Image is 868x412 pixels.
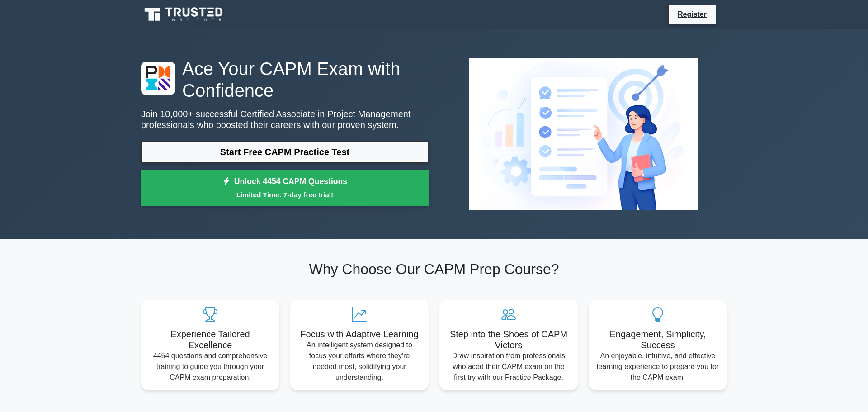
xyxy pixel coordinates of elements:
[141,109,429,130] p: Join 10,000+ successful Certified Associate in Project Management professionals who boosted their...
[141,141,429,163] a: Start Free CAPM Practice Test
[141,58,429,101] h1: Ace Your CAPM Exam with Confidence
[596,350,720,383] p: An enjoyable, intuitive, and effective learning experience to prepare you for the CAPM exam.
[141,170,429,206] a: Unlock 4454 CAPM QuestionsLimited Time: 7-day free trial!
[462,51,705,217] img: Certified Associate in Project Management Preview
[596,329,720,350] h5: Engagement, Simplicity, Success
[447,329,571,350] h5: Step into the Shoes of CAPM Victors
[148,350,272,383] p: 4454 questions and comprehensive training to guide you through your CAPM exam preparation.
[297,329,421,340] h5: Focus with Adaptive Learning
[148,329,272,350] h5: Experience Tailored Excellence
[297,340,421,383] p: An intelligent system designed to focus your efforts where they're needed most, solidifying your ...
[141,260,727,278] h2: Why Choose Our CAPM Prep Course?
[152,189,417,200] small: Limited Time: 7-day free trial!
[672,9,712,20] a: Register
[447,350,571,383] p: Draw inspiration from professionals who aced their CAPM exam on the first try with our Practice P...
